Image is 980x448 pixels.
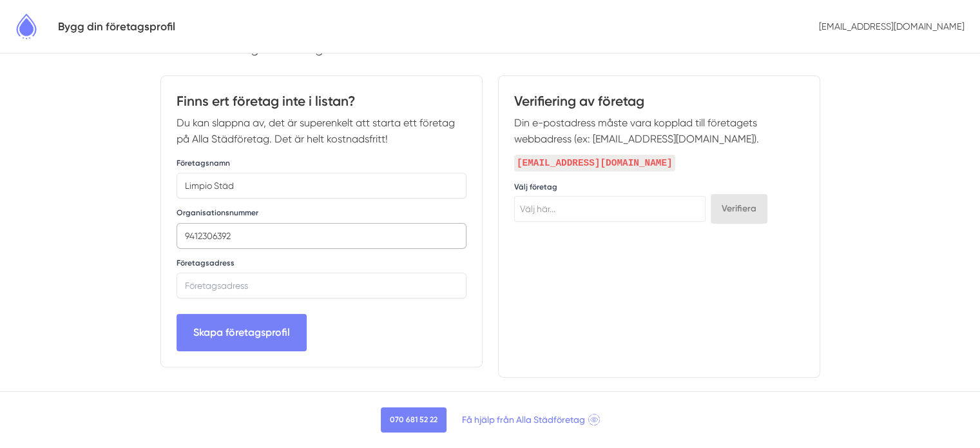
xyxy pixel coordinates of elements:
label: Organisationsnummer [177,208,258,218]
h4: Finns ert företag inte i listan? [177,92,466,115]
h4: Verifiering av företag [514,92,804,115]
label: Företagsadress [177,258,235,268]
img: Alla Städföretag [10,10,43,43]
input: Företagsadress [177,273,466,298]
span: Välj här... [520,204,555,214]
p: [EMAIL_ADDRESS][DOMAIN_NAME] [814,15,970,38]
h5: Bygg din företagsprofil [58,18,175,35]
input: 559252-5512 [177,223,466,249]
label: Företagsnamn [177,158,230,168]
button: Skapa företagsprofil [177,314,307,351]
p: Du kan slappna av, det är superenkelt att starta ett företag på Alla Städföretag. Det är helt kos... [177,115,466,148]
p: Din e-postadress måste vara kopplad till företagets webbadress (ex: [EMAIL_ADDRESS][DOMAIN_NAME]). [514,115,804,148]
label: Välj företag [514,182,557,192]
a: 070 681 52 22 [381,407,447,433]
span: Få hjälp från Alla Städföretag [462,413,600,427]
button: Verifiera [711,194,767,224]
pre: [EMAIL_ADDRESS][DOMAIN_NAME] [514,155,675,171]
